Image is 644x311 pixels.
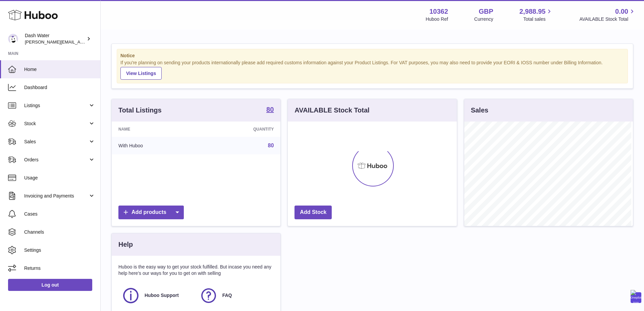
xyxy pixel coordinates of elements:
[118,264,274,277] p: Huboo is the easy way to get your stock fulfilled. But incase you need any help here's our ways f...
[118,206,184,219] a: Add products
[615,7,628,16] span: 0.00
[523,16,553,22] span: Total sales
[294,206,332,219] a: Add Stock
[24,211,95,217] span: Cases
[24,66,95,73] span: Home
[112,122,201,137] th: Name
[8,279,92,291] a: Log out
[24,157,88,163] span: Orders
[24,229,95,235] span: Channels
[118,106,162,115] h3: Total Listings
[520,7,546,16] span: 2,988.95
[118,240,133,249] h3: Help
[120,67,162,80] a: View Listings
[120,53,624,59] strong: Notice
[24,121,88,127] span: Stock
[24,265,95,271] span: Returns
[268,143,274,148] a: 80
[579,7,636,22] a: 0.00 AVAILABLE Stock Total
[145,292,179,299] span: Huboo Support
[471,106,488,115] h3: Sales
[24,175,95,181] span: Usage
[24,102,88,109] span: Listings
[8,34,18,44] img: james@dash-water.com
[474,16,493,22] div: Currency
[266,106,274,114] a: 80
[25,39,135,45] span: [PERSON_NAME][EMAIL_ADDRESS][DOMAIN_NAME]
[429,7,448,16] strong: 10362
[24,84,95,91] span: Dashboard
[520,7,553,22] a: 2,988.95 Total sales
[426,16,448,22] div: Huboo Ref
[200,287,271,305] a: FAQ
[479,7,493,16] strong: GBP
[25,32,85,45] div: Dash Water
[222,292,232,299] span: FAQ
[120,60,624,80] div: If you're planning on sending your products internationally please add required customs informati...
[24,193,88,199] span: Invoicing and Payments
[201,122,281,137] th: Quantity
[24,139,88,145] span: Sales
[112,137,201,154] td: With Huboo
[294,106,369,115] h3: AVAILABLE Stock Total
[24,247,95,253] span: Settings
[266,106,274,113] strong: 80
[122,287,193,305] a: Huboo Support
[579,16,636,22] span: AVAILABLE Stock Total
